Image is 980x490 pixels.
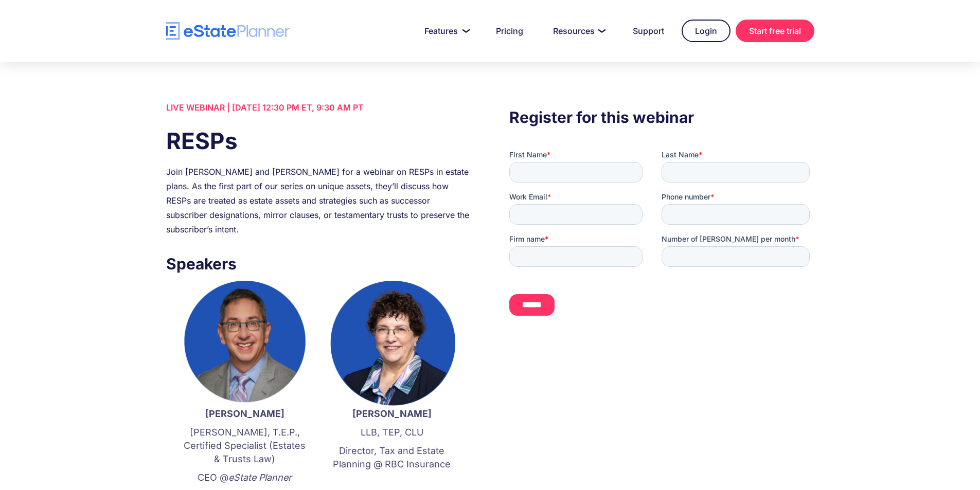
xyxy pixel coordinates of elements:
[329,426,455,439] p: LLB, TEP, CLU
[166,125,471,157] h1: RESPs
[166,100,471,115] div: LIVE WEBINAR | [DATE] 12:30 PM ET, 9:30 AM PT
[682,20,730,42] a: Login
[620,21,676,41] a: Support
[166,252,471,276] h3: Speakers
[228,472,292,483] em: eState Planner
[484,21,536,41] a: Pricing
[329,444,455,471] p: Director, Tax and Estate Planning @ RBC Insurance
[736,20,814,42] a: Start free trial
[352,408,432,419] strong: [PERSON_NAME]
[166,165,471,237] div: Join [PERSON_NAME] and [PERSON_NAME] for a webinar on RESPs in estate plans. As the first part of...
[182,471,308,484] p: CEO @
[509,150,814,334] iframe: Form 0
[166,22,290,40] a: home
[329,476,455,489] p: ‍
[412,21,478,41] a: Features
[182,426,308,466] p: [PERSON_NAME], T.E.P., Certified Specialist (Estates & Trusts Law)
[205,408,284,419] strong: [PERSON_NAME]
[541,21,615,41] a: Resources
[509,105,814,129] h3: Register for this webinar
